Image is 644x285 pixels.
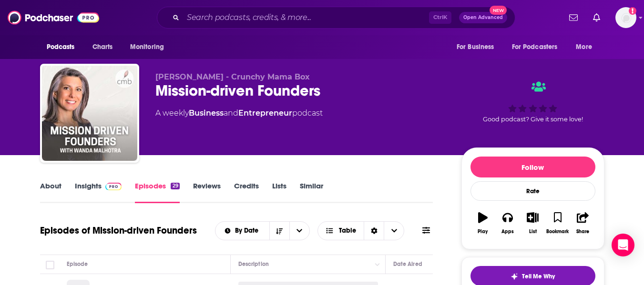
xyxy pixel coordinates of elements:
[457,40,494,54] span: For Business
[215,221,310,240] h2: Choose List sort
[501,229,514,235] div: Apps
[450,38,506,56] button: open menu
[565,10,582,26] a: Show notifications dropdown
[629,7,636,15] svg: Add a profile image
[339,227,356,234] span: Table
[545,206,570,240] button: Bookmark
[576,229,589,235] div: Share
[193,181,221,203] a: Reviews
[372,259,383,270] button: Column Actions
[317,221,405,240] button: Choose View
[42,66,137,161] img: Mission-driven Founders
[470,157,595,177] button: Follow
[459,12,507,23] button: Open AdvancedNew
[224,108,238,118] span: and
[300,181,323,203] a: Similar
[546,229,569,235] div: Bookmark
[576,40,592,54] span: More
[589,10,604,26] a: Show notifications dropdown
[67,258,88,270] div: Episode
[75,181,122,203] a: InsightsPodchaser Pro
[272,181,286,203] a: Lists
[40,38,87,56] button: open menu
[86,38,119,56] a: Charts
[105,183,122,190] img: Podchaser Pro
[569,38,604,56] button: open menu
[393,258,422,270] div: Date Aired
[463,15,503,20] span: Open Advanced
[478,229,488,235] div: Play
[155,72,310,81] span: [PERSON_NAME] - Crunchy Mama Box
[364,222,384,240] div: Sort Direction
[615,7,636,28] span: Logged in as alisoncerri
[615,7,636,28] button: Show profile menu
[512,40,558,54] span: For Podcasters
[40,225,197,236] h1: Episodes of Mission-driven Founders
[483,116,583,123] span: Good podcast? Give it some love!
[189,108,224,118] a: Business
[238,258,269,270] div: Description
[40,181,61,203] a: About
[269,222,289,240] button: Sort Direction
[47,40,75,54] span: Podcasts
[123,38,176,56] button: open menu
[157,7,515,29] div: Search podcasts, credits, & more...
[470,181,595,201] div: Rate
[570,206,595,240] button: Share
[135,181,179,203] a: Episodes29
[511,273,518,280] img: tell me why sparkle
[235,227,262,234] span: By Date
[429,11,451,24] span: Ctrl K
[529,229,537,235] div: List
[461,72,604,131] div: Good podcast? Give it some love!
[92,40,113,54] span: Charts
[155,108,323,119] div: A weekly podcast
[171,183,179,189] div: 29
[495,206,520,240] button: Apps
[215,227,269,234] button: open menu
[520,206,545,240] button: List
[8,9,99,27] img: Podchaser - Follow, Share and Rate Podcasts
[238,108,292,118] a: Entrepreneur
[490,6,507,15] span: New
[506,38,572,56] button: open menu
[522,273,555,280] span: Tell Me Why
[612,234,634,256] div: Open Intercom Messenger
[615,7,636,28] img: User Profile
[183,10,429,25] input: Search podcasts, credits, & more...
[289,222,309,240] button: open menu
[470,206,495,240] button: Play
[130,40,164,54] span: Monitoring
[234,181,259,203] a: Credits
